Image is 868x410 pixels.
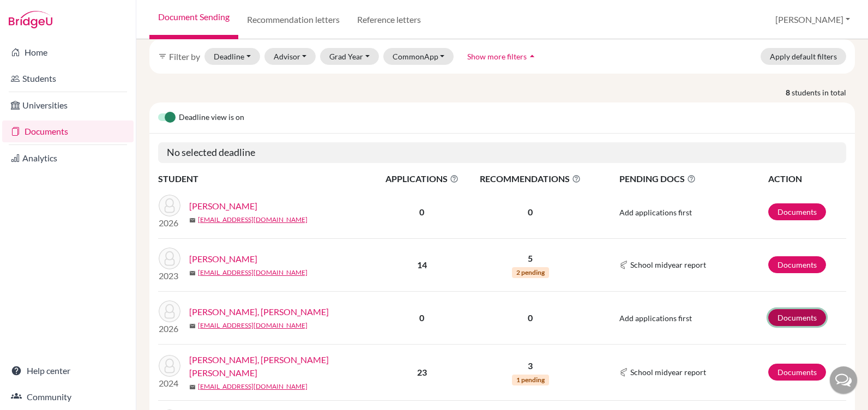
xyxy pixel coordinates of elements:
p: 2023 [159,269,180,282]
strong: 8 [786,87,792,98]
p: 3 [468,359,593,372]
a: Documents [2,120,134,142]
th: STUDENT [158,172,376,186]
i: arrow_drop_up [527,51,538,62]
img: Common App logo [619,261,628,269]
img: Faraj Bueso, Valeria [159,300,180,322]
img: Faraj Bueso, Adriana Isabel [159,355,180,377]
button: Show more filtersarrow_drop_up [458,48,547,65]
span: mail [189,384,196,390]
span: School midyear report [630,259,706,270]
span: Deadline view is on [179,111,244,124]
span: RECOMMENDATIONS [468,172,593,185]
a: [EMAIL_ADDRESS][DOMAIN_NAME] [198,321,308,330]
button: CommonApp [383,48,454,65]
a: [EMAIL_ADDRESS][DOMAIN_NAME] [198,382,308,391]
h5: No selected deadline [158,142,846,163]
button: Grad Year [320,48,379,65]
a: Home [2,41,134,63]
a: Documents [768,364,826,381]
button: Apply default filters [761,48,846,65]
a: Community [2,386,134,408]
span: Show more filters [467,52,527,61]
a: [PERSON_NAME] [189,200,257,213]
p: 0 [468,206,593,219]
a: [PERSON_NAME], [PERSON_NAME] [189,305,329,318]
span: Filter by [169,51,200,62]
a: Universities [2,94,134,116]
p: 2026 [159,216,180,230]
img: Faraj, Gabriel [159,195,180,216]
span: students in total [792,87,855,98]
span: Help [25,8,47,17]
a: Help center [2,360,134,382]
a: Documents [768,203,826,220]
span: mail [189,217,196,224]
i: filter_list [158,52,167,61]
span: School midyear report [630,366,706,378]
button: Deadline [204,48,260,65]
a: [PERSON_NAME], [PERSON_NAME] [PERSON_NAME] [189,353,384,379]
button: [PERSON_NAME] [770,9,855,30]
p: 0 [468,311,593,324]
img: Faraj, Sebastian [159,248,180,269]
img: Bridge-U [9,11,52,28]
p: 5 [468,252,593,265]
span: 1 pending [512,375,549,385]
b: 0 [419,207,424,217]
a: [EMAIL_ADDRESS][DOMAIN_NAME] [198,268,308,278]
span: PENDING DOCS [619,172,767,185]
b: 0 [419,312,424,323]
b: 14 [417,260,427,270]
span: APPLICATIONS [377,172,467,185]
span: Add applications first [619,313,692,323]
a: [EMAIL_ADDRESS][DOMAIN_NAME] [198,215,308,225]
a: [PERSON_NAME] [189,252,257,266]
a: Analytics [2,147,134,169]
a: Documents [768,256,826,273]
span: Add applications first [619,208,692,217]
a: Students [2,68,134,89]
th: ACTION [768,172,846,186]
span: 2 pending [512,267,549,278]
b: 23 [417,367,427,377]
p: 2024 [159,377,180,390]
a: Documents [768,309,826,326]
button: Advisor [264,48,316,65]
p: 2026 [159,322,180,335]
img: Common App logo [619,368,628,377]
span: mail [189,323,196,329]
span: mail [189,270,196,276]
